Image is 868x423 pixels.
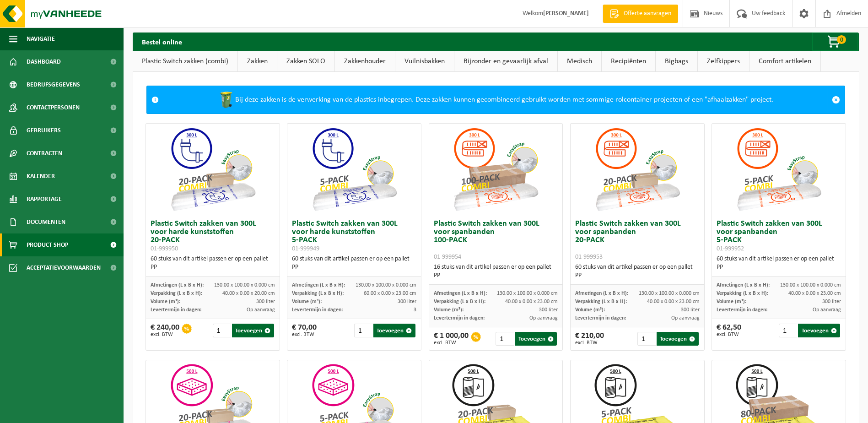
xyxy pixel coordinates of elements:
a: Comfort artikelen [749,51,820,72]
div: € 210,00 [575,332,604,346]
div: 60 stuks van dit artikel passen er op een pallet [717,255,841,271]
button: Toevoegen [798,324,840,337]
span: Afmetingen (L x B x H): [575,291,628,296]
span: 130.00 x 100.00 x 0.000 cm [497,291,558,296]
span: 40.00 x 0.00 x 20.00 cm [222,291,275,296]
a: Bigbags [656,51,697,72]
img: 01-999953 [592,124,683,215]
h2: Bestel online [133,33,191,50]
span: Levertermijn in dagen: [575,315,626,321]
span: Contactpersonen [27,96,80,119]
span: Verpakking (L x B x H): [292,291,344,296]
span: Navigatie [27,27,55,50]
input: 1 [354,324,372,337]
span: Verpakking (L x B x H): [151,291,202,296]
div: 60 stuks van dit artikel passen er op een pallet [575,263,700,280]
div: 60 stuks van dit artikel passen er op een pallet [151,255,275,271]
div: PP [434,271,558,280]
div: € 1 000,00 [434,332,469,346]
span: Gebruikers [27,119,61,142]
span: Levertermijn in dagen: [151,307,201,313]
a: Sluit melding [827,86,845,114]
span: Afmetingen (L x B x H): [434,291,487,296]
span: Verpakking (L x B x H): [434,299,485,304]
strong: [PERSON_NAME] [543,10,589,17]
div: PP [717,263,841,271]
span: Volume (m³): [292,299,322,304]
span: 300 liter [256,299,275,304]
span: excl. BTW [151,332,179,337]
a: Zelfkippers [698,51,749,72]
input: 1 [779,324,797,337]
h3: Plastic Switch zakken van 300L voor spanbanden 5-PACK [717,220,841,253]
img: WB-0240-HPE-GN-50.png [217,91,235,109]
a: Plastic Switch zakken (combi) [133,51,237,72]
div: PP [575,271,700,280]
span: excl. BTW [575,340,604,346]
span: Afmetingen (L x B x H): [717,282,770,288]
span: Op aanvraag [813,307,841,313]
a: Zakken SOLO [277,51,334,72]
span: Volume (m³): [717,299,746,304]
span: excl. BTW [717,332,741,337]
span: 130.00 x 100.00 x 0.000 cm [214,282,275,288]
span: 300 liter [539,307,558,313]
span: excl. BTW [292,332,317,337]
span: Volume (m³): [151,299,180,304]
a: Zakkenhouder [335,51,395,72]
img: 01-999950 [167,124,259,215]
div: 60 stuks van dit artikel passen er op een pallet [292,255,416,271]
span: Levertermijn in dagen: [292,307,343,313]
img: 01-999949 [308,124,400,215]
div: Bij deze zakken is de verwerking van de plastics inbegrepen. Deze zakken kunnen gecombineerd gebr... [163,86,827,114]
div: 16 stuks van dit artikel passen er op een pallet [434,263,558,280]
span: Volume (m³): [575,307,605,313]
button: Toevoegen [657,332,699,346]
span: 01-999954 [434,254,461,260]
a: Vuilnisbakken [395,51,454,72]
span: 300 liter [681,307,700,313]
span: Kalender [27,165,55,188]
span: 40.00 x 0.00 x 23.00 cm [505,299,558,304]
span: Offerte aanvragen [621,9,674,18]
div: € 240,00 [151,324,179,337]
button: Toevoegen [515,332,557,346]
span: 01-999950 [151,245,178,252]
span: 01-999952 [717,245,744,252]
div: € 70,00 [292,324,317,337]
a: Zakken [238,51,277,72]
span: Afmetingen (L x B x H): [151,282,204,288]
span: Op aanvraag [529,315,558,321]
button: Toevoegen [373,324,415,337]
span: Documenten [27,211,65,233]
span: Op aanvraag [671,315,700,321]
a: Medisch [558,51,601,72]
span: 300 liter [822,299,841,304]
img: 01-999952 [733,124,825,215]
h3: Plastic Switch zakken van 300L voor spanbanden 100-PACK [434,220,558,261]
div: PP [292,263,416,271]
span: 300 liter [398,299,416,304]
span: Bedrijfsgegevens [27,73,80,96]
a: Offerte aanvragen [603,5,678,23]
span: 130.00 x 100.00 x 0.000 cm [639,291,700,296]
input: 1 [213,324,231,337]
a: Recipiënten [602,51,655,72]
span: Op aanvraag [247,307,275,313]
span: Verpakking (L x B x H): [717,291,768,296]
div: € 62,50 [717,324,741,337]
span: 40.00 x 0.00 x 23.00 cm [788,291,841,296]
span: Rapportage [27,188,62,211]
span: Levertermijn in dagen: [717,307,767,313]
div: PP [151,263,275,271]
span: Acceptatievoorwaarden [27,256,101,279]
span: 0 [837,35,846,44]
span: 01-999953 [575,254,603,260]
span: 130.00 x 100.00 x 0.000 cm [356,282,416,288]
button: 0 [812,33,858,51]
span: 130.00 x 100.00 x 0.000 cm [780,282,841,288]
span: Product Shop [27,233,68,256]
a: Bijzonder en gevaarlijk afval [454,51,557,72]
span: 01-999949 [292,245,319,252]
span: Contracten [27,142,62,165]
